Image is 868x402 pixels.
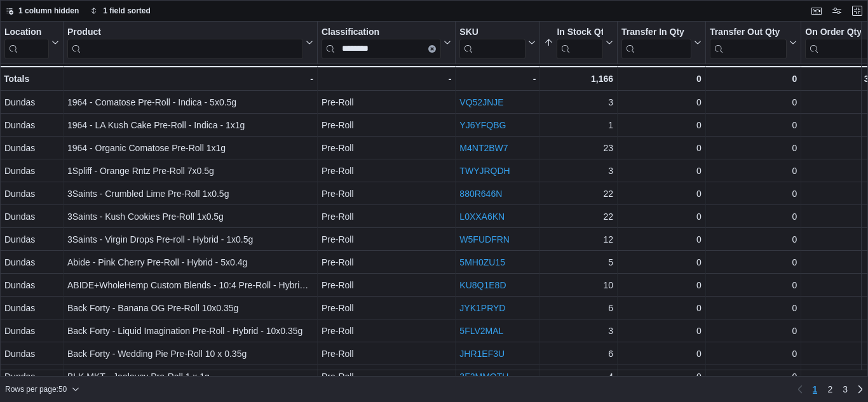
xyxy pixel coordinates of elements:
[459,27,526,59] div: SKU URL
[322,278,451,293] div: Pre-Roll
[822,379,837,399] a: Page 2 of 3
[67,346,313,361] div: Back Forty - Wedding Pie Pre-Roll 10 x 0.35g
[710,163,797,178] div: 0
[4,27,49,39] div: Location
[621,278,702,293] div: 0
[544,232,613,247] div: 12
[67,95,313,110] div: 1964 - Comatose Pre-Roll - Indica - 5x0.5g
[67,300,313,316] div: Back Forty - Banana OG Pre-Roll 10x0.35g
[544,323,613,338] div: 3
[621,163,702,178] div: 0
[557,27,603,59] div: In Stock Qty
[18,6,79,16] span: 1 column hidden
[710,209,797,224] div: 0
[621,71,702,86] div: 0
[67,27,303,59] div: Product
[544,300,613,316] div: 6
[4,117,59,133] div: Dundas
[67,323,313,338] div: Back Forty - Liquid Imagination Pre-Roll - Hybrid - 10x0.35g
[544,117,613,133] div: 1
[837,379,853,399] a: Page 3 of 3
[4,255,59,270] div: Dundas
[67,232,313,247] div: 3Saints - Virgin Drops Pre-roll - Hybrid - 1x0.5g
[621,95,702,110] div: 0
[829,3,844,18] button: Display options
[4,323,59,338] div: Dundas
[621,117,702,133] div: 0
[710,300,797,316] div: 0
[544,163,613,178] div: 3
[621,186,702,201] div: 0
[544,71,613,86] div: 1,166
[4,71,59,86] div: Totals
[557,27,603,39] div: In Stock Qty
[322,95,451,110] div: Pre-Roll
[4,27,49,59] div: Location
[4,278,59,293] div: Dundas
[459,303,505,313] a: JYK1PRYD
[621,27,691,39] div: Transfer In Qty
[459,211,505,222] a: L0XXA6KN
[813,383,818,396] span: 1
[544,186,613,201] div: 22
[322,369,451,384] div: Pre-Roll
[322,27,441,59] div: Classification
[710,95,797,110] div: 0
[621,255,702,270] div: 0
[710,27,787,39] div: Transfer Out Qty
[710,346,797,361] div: 0
[544,27,613,59] button: In Stock Qty
[621,232,702,247] div: 0
[710,369,797,384] div: 0
[459,120,506,130] a: YJ6YFQBG
[322,71,451,86] div: -
[459,349,505,359] a: JHR1EF3U
[710,186,797,201] div: 0
[4,186,59,201] div: Dundas
[67,71,313,86] div: -
[322,186,451,201] div: Pre-Roll
[322,209,451,224] div: Pre-Roll
[843,383,848,396] span: 3
[808,379,853,399] ul: Pagination for preceding grid
[428,45,436,53] button: Clear input
[4,300,59,316] div: Dundas
[459,27,536,59] button: SKU
[710,71,797,86] div: 0
[322,255,451,270] div: Pre-Roll
[853,382,868,397] a: Next page
[459,71,536,86] div: -
[808,379,823,399] button: Page 1 of 3
[4,163,59,178] div: Dundas
[67,255,313,270] div: Abide - Pink Cherry Pre-Roll - Hybrid - 5x0.4g
[621,27,691,59] div: Transfer In Qty
[710,278,797,293] div: 0
[103,6,151,16] span: 1 field sorted
[621,27,702,59] button: Transfer In Qty
[322,27,451,59] button: ClassificationClear input
[459,189,502,199] a: 880R646N
[67,278,313,293] div: ABIDE+WholeHemp Custom Blends - 10:4 Pre-Roll - Hybrid - 5x0.7g
[710,255,797,270] div: 0
[792,379,868,399] nav: Pagination for preceding grid
[792,382,808,397] button: Previous page
[459,280,506,290] a: KU8Q1E8D
[85,3,156,18] button: 1 field sorted
[710,117,797,133] div: 0
[850,3,865,18] button: Exit fullscreen
[621,140,702,156] div: 0
[4,232,59,247] div: Dundas
[67,140,313,156] div: 1964 - Organic Comatose Pre-Roll 1x1g
[544,278,613,293] div: 10
[621,300,702,316] div: 0
[621,346,702,361] div: 0
[459,257,505,267] a: 5MH0ZU15
[322,163,451,178] div: Pre-Roll
[67,186,313,201] div: 3Saints - Crumbled Lime Pre-Roll 1x0.5g
[710,323,797,338] div: 0
[67,117,313,133] div: 1964 - LA Kush Cake Pre-Roll - Indica - 1x1g
[67,27,303,39] div: Product
[67,209,313,224] div: 3Saints - Kush Cookies Pre-Roll 1x0.5g
[459,97,503,107] a: VQ52JNJE
[809,3,824,18] button: Keyboard shortcuts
